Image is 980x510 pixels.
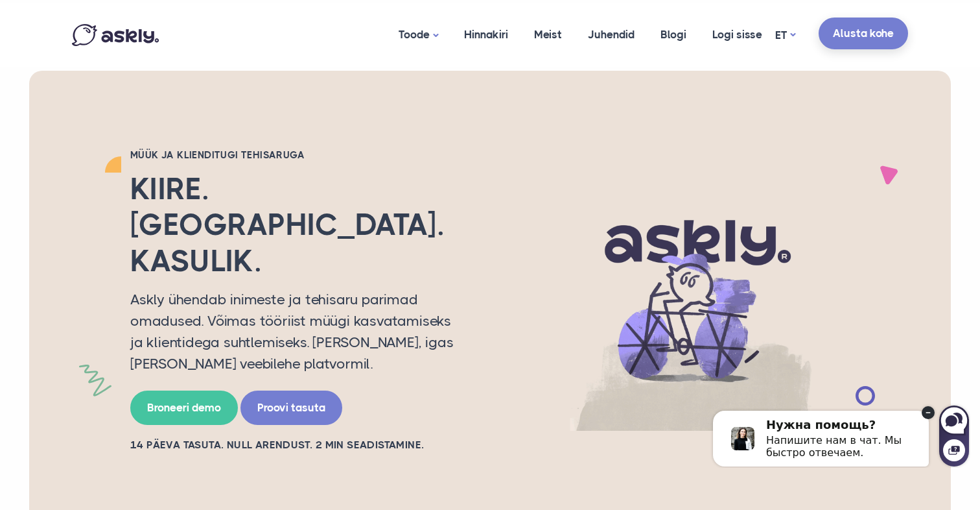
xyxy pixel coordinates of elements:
a: Blogi [647,3,699,66]
a: Proovi tasuta [240,391,342,425]
p: Askly ühendab inimeste ja tehisaru parimad omadused. Võimas tööriist müügi kasvatamiseks ja klien... [130,289,467,374]
a: Broneeri demo [130,391,238,425]
a: Logi sisse [699,3,775,66]
a: Toode [386,3,451,67]
h2: Kiire. [GEOGRAPHIC_DATA]. Kasulik. [130,171,467,279]
a: Alusta kohe [819,18,908,49]
img: AI multilingual chat [487,176,895,431]
iframe: Askly chat [704,389,970,468]
h2: Müük ja klienditugi tehisaruga [130,149,467,162]
a: Juhendid [575,3,647,66]
a: Hinnakiri [451,3,521,66]
img: Askly [72,24,159,46]
h2: 14 PÄEVA TASUTA. NULL ARENDUST. 2 MIN SEADISTAMINE. [130,438,467,452]
a: Meist [521,3,575,66]
a: ET [775,26,795,45]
